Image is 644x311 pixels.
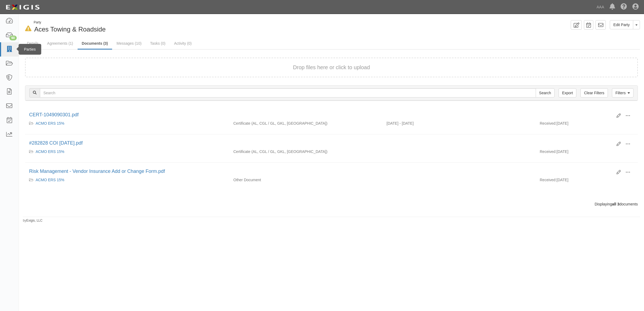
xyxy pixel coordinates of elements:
a: Tasks (0) [146,38,169,49]
div: Auto Liability Commercial General Liability / Garage Liability Garage Keepers Liability On-Hook [229,149,383,154]
a: ACMO ERS 15% [36,149,64,154]
div: #282828 COI 09.08.24.pdf [29,140,612,147]
div: ACMO ERS 15% [29,149,225,154]
div: [DATE] [536,121,638,129]
a: ACMO ERS 15% [36,121,64,125]
a: Documents (3) [78,38,112,50]
div: Displaying documents [21,201,642,207]
div: Aces Towing & Roadside [23,20,327,34]
a: Risk Management - Vendor Insurance Add or Change Form.pdf [29,169,165,174]
div: ACMO ERS 15% [29,121,225,126]
div: Other Document [229,177,383,183]
a: #282828 COI [DATE].pdf [29,140,83,146]
div: CERT-1049090301.pdf [29,111,612,118]
div: [DATE] [536,149,638,157]
input: Search [536,88,555,97]
a: Messages (10) [113,38,146,49]
i: Help Center - Complianz [621,4,627,10]
div: Auto Liability Commercial General Liability / Garage Liability Garage Keepers Liability On-Hook [229,121,383,126]
img: logo-5460c22ac91f19d4615b14bd174203de0afe785f0fc80cf4dbbc73dc1793850b.png [4,2,41,12]
a: ACMO ERS 15% [36,178,64,182]
div: 90 [9,36,17,40]
div: Risk Management - Vendor Insurance Add or Change Form.pdf [29,168,612,175]
div: [DATE] [536,177,638,185]
a: CERT-1049090301.pdf [29,112,79,117]
a: Agreements (1) [43,38,77,49]
p: Received: [540,121,556,126]
div: Effective - Expiration [383,177,536,177]
a: Edit Party [610,20,633,29]
div: Effective 09/08/2024 - Expiration 09/08/2025 [383,121,536,126]
a: Details [23,38,43,49]
a: Export [559,88,576,97]
input: Search [40,88,536,97]
span: Aces Towing & Roadside [34,26,106,33]
div: Parties [19,44,41,55]
div: Party [34,20,106,25]
button: Drop files here or click to upload [293,64,370,71]
div: ACMO ERS 15% [29,177,225,183]
a: Activity (0) [170,38,196,49]
small: by [23,218,43,223]
p: Received: [540,149,556,154]
a: AAA [594,2,607,12]
p: Received: [540,177,556,183]
i: In Default since 09/22/2025 [25,26,32,32]
b: all 3 [612,202,619,206]
a: Exigis, LLC [26,219,43,222]
a: Clear Filters [580,88,608,97]
a: Filters [612,88,633,97]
